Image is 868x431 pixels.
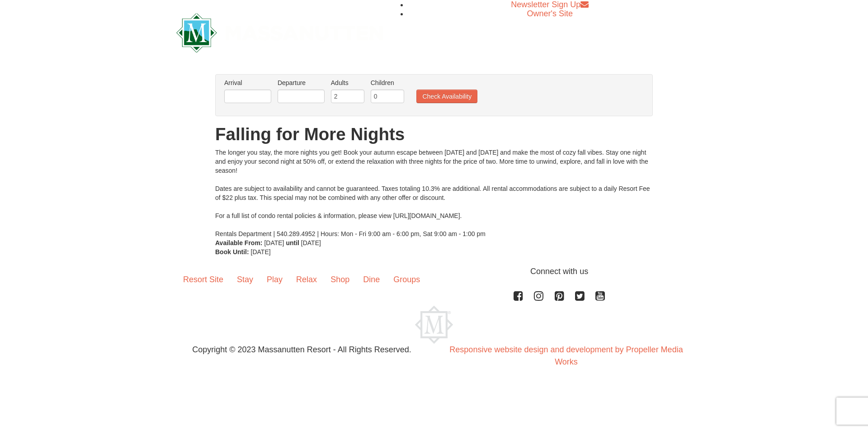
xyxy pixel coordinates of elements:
button: Check Availability [416,90,477,103]
a: Responsive website design and development by Propeller Media Works [449,345,683,366]
a: Groups [387,265,427,294]
a: Play [260,265,289,294]
a: Stay [230,265,260,294]
label: Departure [278,78,325,87]
a: Dine [356,265,387,294]
p: Connect with us [176,265,692,278]
span: [DATE] [251,248,271,256]
label: Adults [331,78,364,87]
a: Resort Site [176,265,230,294]
p: Copyright © 2023 Massanutten Resort - All Rights Reserved. [170,344,434,356]
h1: Falling for More Nights [215,125,653,143]
strong: until [286,239,299,246]
a: Owner's Site [527,9,573,18]
a: Relax [289,265,324,294]
span: [DATE] [301,239,321,246]
label: Children [371,78,404,87]
img: Massanutten Resort Logo [176,13,383,52]
a: Shop [324,265,356,294]
a: Massanutten Resort [176,21,383,42]
img: Massanutten Resort Logo [415,306,453,344]
label: Arrival [224,78,271,87]
strong: Available From: [215,239,263,246]
strong: Book Until: [215,248,249,256]
span: [DATE] [264,239,284,246]
div: The longer you stay, the more nights you get! Book your autumn escape between [DATE] and [DATE] a... [215,148,653,238]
